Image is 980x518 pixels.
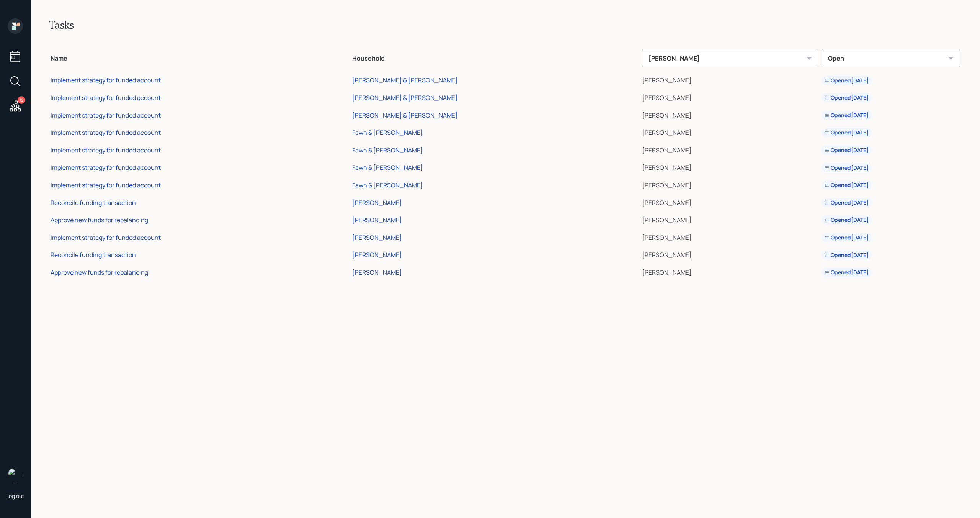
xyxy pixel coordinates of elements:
[825,199,869,207] div: Opened [DATE]
[51,251,136,259] div: Reconcile funding transaction
[49,18,962,31] h2: Tasks
[640,175,820,193] td: [PERSON_NAME]
[822,49,960,67] div: Open
[825,129,869,136] div: Opened [DATE]
[51,163,161,172] div: Implement strategy for funded account
[51,76,161,84] div: Implement strategy for funded account
[640,158,820,175] td: [PERSON_NAME]
[351,44,640,70] th: Household
[825,77,869,84] div: Opened [DATE]
[825,146,869,154] div: Opened [DATE]
[642,49,818,67] div: [PERSON_NAME]
[51,146,161,154] div: Implement strategy for funded account
[352,146,423,154] div: Fawn & [PERSON_NAME]
[352,268,402,277] div: [PERSON_NAME]
[825,216,869,224] div: Opened [DATE]
[51,198,136,207] div: Reconcile funding transaction
[352,251,402,259] div: [PERSON_NAME]
[825,94,869,102] div: Opened [DATE]
[51,233,161,242] div: Implement strategy for funded account
[51,93,161,102] div: Implement strategy for funded account
[825,251,869,259] div: Opened [DATE]
[825,181,869,189] div: Opened [DATE]
[352,128,423,137] div: Fawn & [PERSON_NAME]
[352,163,423,172] div: Fawn & [PERSON_NAME]
[18,96,25,104] div: 12
[640,140,820,158] td: [PERSON_NAME]
[51,268,148,277] div: Approve new funds for rebalancing
[640,228,820,245] td: [PERSON_NAME]
[352,76,458,84] div: [PERSON_NAME] & [PERSON_NAME]
[640,70,820,88] td: [PERSON_NAME]
[8,468,23,483] img: michael-russo-headshot.png
[640,88,820,105] td: [PERSON_NAME]
[6,492,24,500] div: Log out
[51,216,148,224] div: Approve new funds for rebalancing
[640,245,820,263] td: [PERSON_NAME]
[640,123,820,140] td: [PERSON_NAME]
[640,262,820,280] td: [PERSON_NAME]
[640,105,820,123] td: [PERSON_NAME]
[825,269,869,276] div: Opened [DATE]
[51,128,161,137] div: Implement strategy for funded account
[640,210,820,228] td: [PERSON_NAME]
[49,44,351,70] th: Name
[352,181,423,189] div: Fawn & [PERSON_NAME]
[825,234,869,241] div: Opened [DATE]
[352,216,402,224] div: [PERSON_NAME]
[352,198,402,207] div: [PERSON_NAME]
[352,111,458,120] div: [PERSON_NAME] & [PERSON_NAME]
[825,164,869,172] div: Opened [DATE]
[51,181,161,189] div: Implement strategy for funded account
[352,93,458,102] div: [PERSON_NAME] & [PERSON_NAME]
[640,193,820,210] td: [PERSON_NAME]
[352,233,402,242] div: [PERSON_NAME]
[51,111,161,120] div: Implement strategy for funded account
[825,111,869,119] div: Opened [DATE]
